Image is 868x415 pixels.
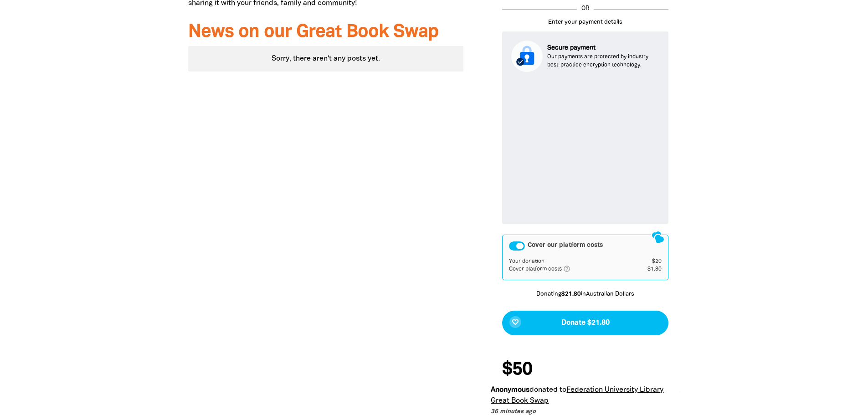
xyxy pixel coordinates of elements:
p: Enter your payment details [502,18,668,27]
i: favorite_border [512,318,519,326]
td: Your donation [509,258,633,265]
p: Our payments are protected by industry best-practice encryption technology. [547,53,659,69]
span: Donate $21.80 [561,319,610,327]
p: OR [577,5,594,14]
p: Secure payment [547,43,659,53]
a: Federation University Library Great Book Swap [491,387,663,404]
em: Anonymous [491,387,529,393]
div: Paginated content [188,46,464,72]
td: $1.80 [634,265,662,273]
b: $21.80 [561,292,581,297]
iframe: Secure payment input frame [509,79,661,217]
h3: News on our Great Book Swap [188,22,464,42]
span: $50 [502,361,532,379]
button: Cover our platform costs [509,241,525,251]
td: $20 [634,258,662,265]
button: favorite_borderDonate $21.80 [502,311,668,335]
span: donated to [529,387,566,393]
div: Sorry, there aren't any posts yet. [188,46,464,72]
p: Donating in Australian Dollars [502,290,668,299]
i: help_outlined [563,265,578,272]
td: Cover platform costs [509,265,633,273]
